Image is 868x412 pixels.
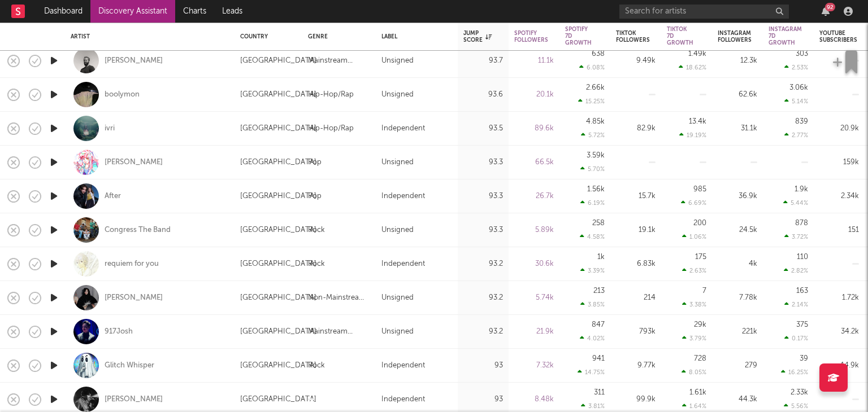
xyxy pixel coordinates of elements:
[784,132,808,139] div: 2.77 %
[616,190,656,203] div: 15.7k
[616,325,656,339] div: 793k
[797,253,808,261] div: 110
[679,132,706,139] div: 19.19 %
[514,156,554,169] div: 66.5k
[463,223,503,237] div: 93.3
[718,122,757,135] div: 31.1k
[240,190,316,203] div: [GEOGRAPHIC_DATA]
[514,359,554,372] div: 7.32k
[463,54,503,68] div: 93.7
[581,402,605,410] div: 3.81 %
[240,223,316,237] div: [GEOGRAPHIC_DATA]
[381,359,425,372] div: Independent
[105,225,171,235] a: Congress The Band
[784,233,808,240] div: 3.72 %
[240,257,316,271] div: [GEOGRAPHIC_DATA]
[105,259,159,269] a: requiem for you
[682,301,706,308] div: 3.38 %
[688,50,706,58] div: 1.49k
[682,369,706,376] div: 8.05 %
[240,156,316,169] div: [GEOGRAPHIC_DATA]
[682,335,706,342] div: 3.79 %
[463,325,503,339] div: 93.2
[784,402,808,410] div: 5.56 %
[619,5,789,19] input: Search for artists
[514,393,554,406] div: 8.48k
[586,84,605,91] div: 2.66k
[514,223,554,237] div: 5.89k
[565,26,592,46] div: Spotify 7D Growth
[718,30,752,43] div: Instagram Followers
[694,321,706,328] div: 29k
[514,88,554,102] div: 20.1k
[718,325,757,339] div: 221k
[381,223,414,237] div: Unsigned
[463,30,492,43] div: Jump Score
[308,54,370,68] div: Mainstream Electronic
[463,393,503,406] div: 93
[784,267,808,274] div: 2.82 %
[381,291,414,305] div: Unsigned
[616,291,656,305] div: 214
[718,393,757,406] div: 44.3k
[514,54,554,68] div: 11.1k
[718,223,757,237] div: 24.5k
[240,122,316,135] div: [GEOGRAPHIC_DATA]
[105,327,133,337] a: 917Josh
[718,257,757,271] div: 4k
[308,223,325,237] div: Rock
[308,33,364,40] div: Genre
[105,395,163,405] div: [PERSON_NAME]
[240,359,316,372] div: [GEOGRAPHIC_DATA]
[592,355,605,362] div: 941
[784,64,808,71] div: 2.53 %
[822,7,830,16] button: 92
[791,389,808,396] div: 2.33k
[769,26,802,46] div: Instagram 7D Growth
[381,88,414,102] div: Unsigned
[308,122,354,135] div: Hip-Hop/Rap
[381,122,425,135] div: Independent
[240,54,316,68] div: [GEOGRAPHIC_DATA]
[718,190,757,203] div: 36.9k
[308,257,325,271] div: Rock
[819,325,859,339] div: 34.2k
[616,359,656,372] div: 9.77k
[784,301,808,308] div: 2.14 %
[679,64,706,71] div: 18.62 %
[580,267,605,274] div: 3.39 %
[308,88,354,102] div: Hip-Hop/Rap
[581,132,605,139] div: 5.72 %
[105,191,121,201] a: After
[579,64,605,71] div: 6.08 %
[514,325,554,339] div: 21.9k
[240,88,316,102] div: [GEOGRAPHIC_DATA]
[514,257,554,271] div: 30.6k
[463,190,503,203] div: 93.3
[308,325,370,339] div: Mainstream Electronic
[240,393,316,406] div: [GEOGRAPHIC_DATA]
[381,257,425,271] div: Independent
[381,156,414,169] div: Unsigned
[463,257,503,271] div: 93.2
[514,190,554,203] div: 26.7k
[819,156,859,169] div: 159k
[587,152,605,159] div: 3.59k
[819,291,859,305] div: 1.72k
[689,118,706,125] div: 13.4k
[105,293,163,303] a: [PERSON_NAME]
[105,124,115,134] a: ivri
[718,54,757,68] div: 12.3k
[616,223,656,237] div: 19.1k
[463,291,503,305] div: 93.2
[587,186,605,193] div: 1.56k
[819,122,859,135] div: 20.9k
[105,90,140,100] div: boolymon
[682,233,706,240] div: 1.06 %
[667,26,693,46] div: Tiktok 7D Growth
[796,321,808,328] div: 375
